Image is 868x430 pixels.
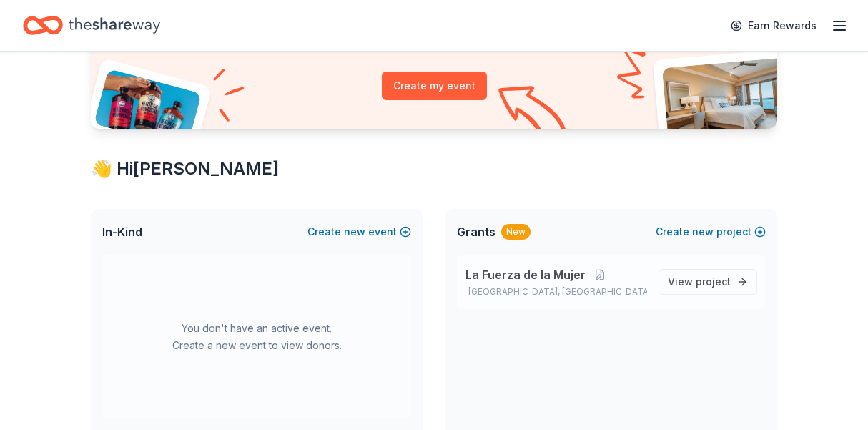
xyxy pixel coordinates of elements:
[91,157,777,180] div: 👋 Hi [PERSON_NAME]
[498,86,570,140] img: Curvy arrow
[344,223,365,240] span: new
[307,223,411,240] button: Createnewevent
[382,72,487,100] button: Create my event
[465,266,586,283] span: La Fuerza de la Mujer
[23,9,160,42] a: Home
[465,286,647,298] p: [GEOGRAPHIC_DATA], [GEOGRAPHIC_DATA]
[501,224,531,240] div: New
[457,223,495,240] span: Grants
[668,273,731,290] span: View
[102,255,411,419] div: You don't have an active event. Create a new event to view donors.
[656,223,766,240] button: Createnewproject
[696,275,731,288] span: project
[659,269,757,295] a: View project
[722,13,825,39] a: Earn Rewards
[692,223,714,240] span: new
[102,223,142,240] span: In-Kind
